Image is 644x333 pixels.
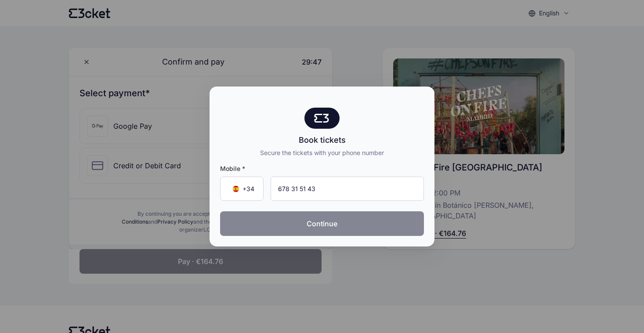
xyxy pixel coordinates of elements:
div: Country Code Selector [220,177,264,201]
span: Mobile * [220,164,424,173]
div: Book tickets [260,134,384,146]
input: Mobile [271,177,424,201]
button: Continue [220,211,424,236]
div: Secure the tickets with your phone number [260,148,384,157]
span: +34 [242,185,254,193]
